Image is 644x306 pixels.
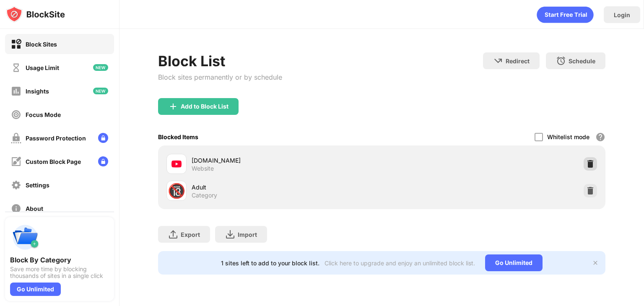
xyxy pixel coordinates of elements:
[26,88,49,95] div: Insights
[26,135,86,142] div: Password Protection
[168,182,185,200] div: 🔞
[592,259,599,266] img: x-button.svg
[547,133,589,140] div: Whitelist mode
[10,283,61,296] div: Go Unlimited
[11,203,21,214] img: about-off.svg
[10,222,40,252] img: push-categories.svg
[158,133,198,140] div: Blocked Items
[537,6,594,23] div: animation
[26,158,81,165] div: Custom Block Page
[506,57,530,65] div: Redirect
[26,205,43,212] div: About
[158,73,282,81] div: Block sites permanently or by schedule
[10,256,109,264] div: Block By Category
[26,64,59,71] div: Usage Limit
[10,266,109,279] div: Save more time by blocking thousands of sites in a single click
[11,86,21,96] img: insights-off.svg
[26,41,57,48] div: Block Sites
[11,133,21,143] img: password-protection-off.svg
[11,39,21,49] img: block-on.svg
[325,259,475,267] div: Click here to upgrade and enjoy an unlimited block list.
[93,88,108,94] img: new-icon.svg
[192,156,382,165] div: [DOMAIN_NAME]
[238,231,257,238] div: Import
[614,11,630,18] div: Login
[11,109,21,120] img: focus-off.svg
[221,259,319,267] div: 1 sites left to add to your block list.
[485,254,543,271] div: Go Unlimited
[158,52,282,70] div: Block List
[26,182,49,189] div: Settings
[171,159,182,169] img: favicons
[93,64,108,71] img: new-icon.svg
[11,62,21,73] img: time-usage-off.svg
[181,231,200,238] div: Export
[6,6,65,23] img: logo-blocksite.svg
[192,183,382,192] div: Adult
[192,192,217,199] div: Category
[11,180,21,190] img: settings-off.svg
[98,133,108,143] img: lock-menu.svg
[26,111,61,118] div: Focus Mode
[192,165,214,172] div: Website
[569,57,595,65] div: Schedule
[11,156,21,167] img: customize-block-page-off.svg
[181,103,229,110] div: Add to Block List
[98,156,108,166] img: lock-menu.svg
